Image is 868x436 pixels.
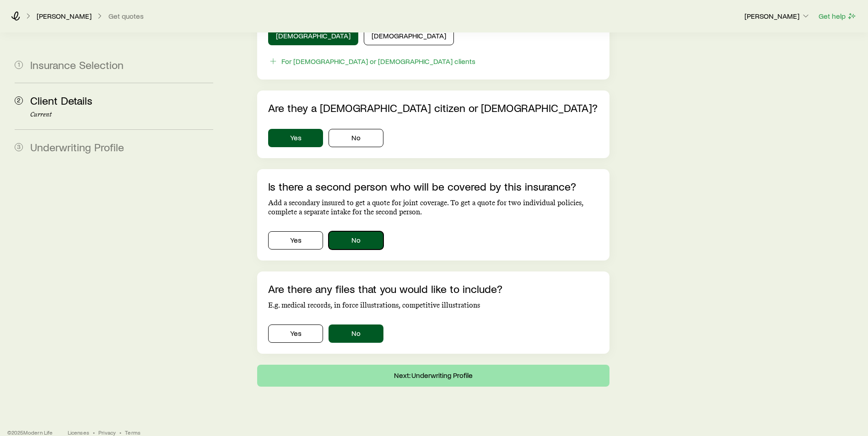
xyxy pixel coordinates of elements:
[744,11,811,22] button: [PERSON_NAME]
[268,231,323,250] button: Yes
[281,57,475,66] div: For [DEMOGRAPHIC_DATA] or [DEMOGRAPHIC_DATA] clients
[68,429,89,436] a: Licenses
[268,101,598,114] p: Are they a [DEMOGRAPHIC_DATA] citizen or [DEMOGRAPHIC_DATA]?
[30,111,213,118] p: Current
[268,324,323,343] button: Yes
[744,11,810,21] p: [PERSON_NAME]
[37,11,92,21] p: [PERSON_NAME]
[268,27,358,45] button: [DEMOGRAPHIC_DATA]
[364,27,454,45] button: [DEMOGRAPHIC_DATA]
[268,180,598,193] p: Is there a second person who will be covered by this insurance?
[15,96,23,105] span: 2
[329,231,383,250] button: No
[329,324,383,343] button: No
[15,143,23,151] span: 3
[30,140,124,154] span: Underwriting Profile
[329,129,383,147] button: No
[268,301,598,310] p: E.g. medical records, in force illustrations, competitive illustrations
[257,365,609,387] button: Next: Underwriting Profile
[268,282,598,295] p: Are there any files that you would like to include?
[93,429,95,436] span: •
[108,12,144,21] button: Get quotes
[30,94,92,107] span: Client Details
[98,429,116,436] a: Privacy
[818,11,857,21] button: Get help
[268,129,323,147] button: Yes
[119,429,121,436] span: •
[15,61,23,69] span: 1
[30,58,124,71] span: Insurance Selection
[268,198,598,217] p: Add a secondary insured to get a quote for joint coverage. To get a quote for two individual poli...
[125,429,140,436] a: Terms
[7,429,53,436] p: © 2025 Modern Life
[268,56,476,67] button: For [DEMOGRAPHIC_DATA] or [DEMOGRAPHIC_DATA] clients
